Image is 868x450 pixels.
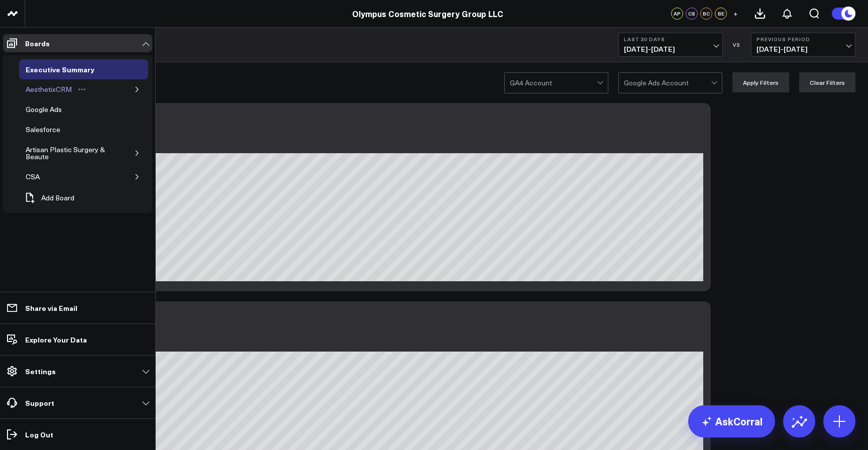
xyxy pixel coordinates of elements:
[19,120,82,140] a: SalesforceOpen board menu
[45,344,703,352] div: Previous: 72.87K
[23,124,63,136] div: Salesforce
[624,36,717,42] b: Last 30 Days
[25,430,53,438] p: Log Out
[799,72,855,92] button: Clear Filters
[19,140,132,167] a: Artisan Plastic Surgery & BeauteOpen board menu
[671,8,683,20] div: AP
[686,8,698,20] div: CS
[19,79,93,99] a: AesthetixCRMOpen board menu
[45,145,703,153] div: Previous: 107.35K
[74,85,89,93] button: Open board menu
[751,33,855,57] button: Previous Period[DATE]-[DATE]
[732,72,789,92] button: Apply Filters
[3,425,152,443] a: Log Out
[23,103,64,116] div: Google Ads
[19,99,83,120] a: Google AdsOpen board menu
[19,167,61,187] a: CSAOpen board menu
[728,42,746,48] div: VS
[25,335,87,344] p: Explore Your Data
[41,194,74,202] span: Add Board
[715,8,727,20] div: BE
[19,59,116,79] a: Executive SummaryOpen board menu
[756,36,850,42] b: Previous Period
[729,8,741,20] button: +
[23,144,116,163] div: Artisan Plastic Surgery & Beaute
[688,405,775,437] a: AskCorral
[25,399,54,407] p: Support
[733,10,738,17] span: +
[25,367,56,375] p: Settings
[756,45,850,53] span: [DATE] - [DATE]
[25,39,50,47] p: Boards
[700,8,712,20] div: BC
[23,171,42,183] div: CSA
[23,63,97,75] div: Executive Summary
[618,33,723,57] button: Last 30 Days[DATE]-[DATE]
[25,304,77,312] p: Share via Email
[624,45,717,53] span: [DATE] - [DATE]
[23,83,74,95] div: AesthetixCRM
[19,187,79,209] button: Add Board
[352,8,503,19] a: Olympus Cosmetic Surgery Group LLC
